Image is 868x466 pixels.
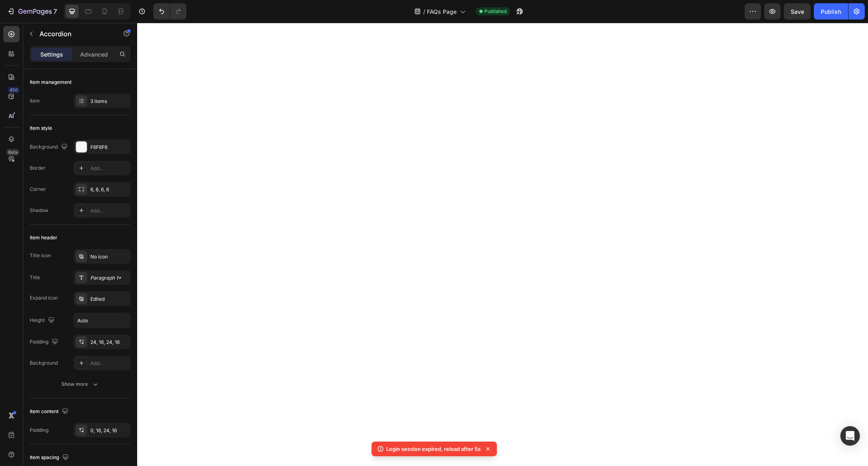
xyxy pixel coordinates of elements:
[30,207,48,214] div: Shadow
[30,359,58,367] div: Background
[137,23,868,466] iframe: Design area
[30,452,70,463] div: Item spacing
[30,377,131,392] button: Show more
[30,142,69,153] div: Background
[791,8,804,15] span: Save
[30,315,56,326] div: Height
[30,125,52,132] div: Item style
[90,427,129,434] div: 0, 16, 24, 16
[90,274,129,282] div: Paragraph 1*
[30,406,70,417] div: Item content
[30,79,72,86] div: Item management
[90,360,129,367] div: Add...
[427,7,457,16] span: FAQs Page
[814,3,848,20] button: Publish
[386,445,481,453] p: Login session expired, reload after 5s
[840,426,860,446] div: Open Intercom Messenger
[30,427,48,434] div: Padding
[30,234,57,241] div: Item header
[484,8,507,15] span: Published
[8,87,20,93] div: 450
[53,7,57,16] p: 7
[3,3,61,20] button: 7
[61,380,99,388] div: Show more
[90,144,129,151] div: F6F6F6
[90,295,129,303] div: Edited
[74,313,130,328] input: Auto
[30,294,58,302] div: Expand icon
[90,339,129,346] div: 24, 16, 24, 16
[40,50,63,59] p: Settings
[90,165,129,172] div: Add...
[6,149,20,155] div: Beta
[90,186,129,193] div: 6, 6, 6, 6
[30,186,46,193] div: Corner
[30,337,60,348] div: Padding
[39,29,109,39] p: Accordion
[153,3,186,20] div: Undo/Redo
[90,207,129,214] div: Add...
[90,98,129,105] div: 3 items
[90,253,129,260] div: No icon
[784,3,811,20] button: Save
[423,7,425,16] span: /
[30,274,40,281] div: Title
[30,164,46,172] div: Border
[30,97,40,105] div: Item
[80,50,108,59] p: Advanced
[821,7,841,16] div: Publish
[30,252,51,259] div: Title icon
